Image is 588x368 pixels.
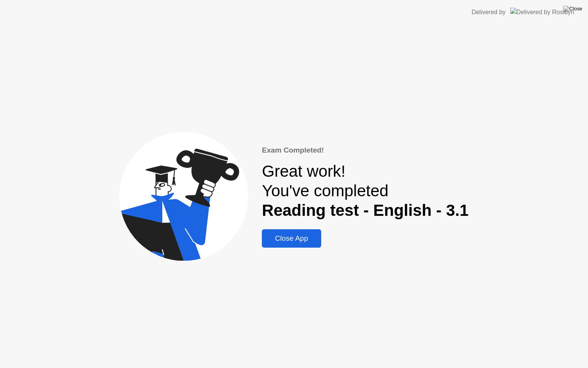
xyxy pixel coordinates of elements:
img: Close [563,6,582,12]
div: Delivered by [472,8,506,17]
button: Close App [262,229,321,248]
b: Reading test - English - 3.1 [262,201,469,219]
div: Close App [264,234,319,243]
div: Great work! You've completed [262,162,469,220]
div: Exam Completed! [262,145,469,156]
img: Delivered by Rosalyn [510,8,574,16]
